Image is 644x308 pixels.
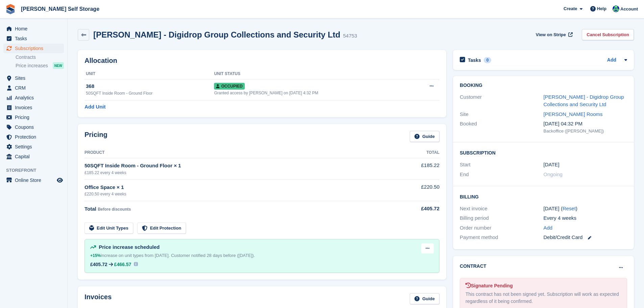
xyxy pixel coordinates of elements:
[466,282,621,289] div: Signature Pending
[214,69,412,79] th: Unit Status
[544,120,627,128] div: [DATE] 04:32 PM
[171,253,255,258] span: Customer notified 28 days before ([DATE]).
[15,152,55,161] span: Capital
[460,120,543,134] div: Booked
[18,3,102,15] a: [PERSON_NAME] Self Storage
[56,176,64,184] a: Preview store
[15,34,55,43] span: Tasks
[460,171,543,179] div: End
[3,73,64,83] a: menu
[3,175,64,185] a: menu
[85,184,385,191] div: Office Space × 1
[3,93,64,102] a: menu
[460,205,543,213] div: Next invoice
[563,206,576,211] a: Reset
[582,29,634,40] a: Cancel Subscription
[3,122,64,132] a: menu
[385,180,439,201] td: £220.50
[85,103,105,111] a: Add Unit
[544,224,553,232] a: Add
[544,234,627,241] div: Debit/Credit Card
[85,131,108,142] h2: Pricing
[16,62,64,69] a: Price increases NEW
[85,293,112,304] h2: Invoices
[597,5,606,12] span: Help
[93,30,340,39] h2: [PERSON_NAME] - Digidrop Group Collections and Security Ltd
[15,132,55,142] span: Protection
[86,82,214,90] div: 368
[385,205,439,213] div: £405.72
[460,214,543,222] div: Billing period
[536,31,566,38] span: View on Stripe
[53,62,64,69] div: NEW
[15,93,55,102] span: Analytics
[385,147,439,158] th: Total
[15,122,55,132] span: Coupons
[15,83,55,93] span: CRM
[214,90,412,96] div: Granted access by [PERSON_NAME] on [DATE] 4:32 PM
[85,162,385,170] div: 50SQFT Inside Room - Ground Floor × 1
[85,147,385,158] th: Product
[410,293,439,304] a: Guide
[85,222,133,234] a: Edit Unit Types
[544,128,627,135] div: Backoffice ([PERSON_NAME])
[468,57,481,63] h2: Tasks
[460,83,627,88] h2: Booking
[3,34,64,43] a: menu
[484,57,492,63] div: 0
[15,113,55,122] span: Pricing
[3,83,64,93] a: menu
[533,29,574,40] a: View on Stripe
[466,291,621,305] div: This contract has not been signed yet. Subscription will work as expected regardless of it being ...
[134,262,138,266] img: icon-info-931a05b42745ab749e9cb3f8fd5492de83d1ef71f8849c2817883450ef4d471b.svg
[460,263,486,270] h2: Contract
[15,142,55,151] span: Settings
[137,222,186,234] a: Edit Protection
[3,113,64,122] a: menu
[564,5,577,12] span: Create
[3,103,64,112] a: menu
[98,207,131,212] span: Before discounts
[460,224,543,232] div: Order number
[410,131,439,142] a: Guide
[85,206,96,212] span: Total
[460,193,627,200] h2: Billing
[460,149,627,156] h2: Subscription
[15,103,55,112] span: Invoices
[3,132,64,142] a: menu
[114,262,132,267] span: £466.57
[99,244,160,250] span: Price increase scheduled
[15,73,55,83] span: Sites
[460,234,543,241] div: Payment method
[544,111,603,117] a: [PERSON_NAME] Rooms
[544,214,627,222] div: Every 4 weeks
[214,83,244,90] span: Occupied
[460,111,543,118] div: Site
[86,90,214,96] div: 50SQFT Inside Room - Ground Floor
[90,252,101,259] div: +15%
[6,167,67,174] span: Storefront
[85,170,385,176] div: £185.22 every 4 weeks
[3,142,64,151] a: menu
[3,152,64,161] a: menu
[16,63,48,69] span: Price increases
[613,5,619,12] img: Jenna Kennedy
[15,24,55,33] span: Home
[607,56,616,64] a: Add
[544,94,624,108] a: [PERSON_NAME] - Digidrop Group Collections and Security Ltd
[460,161,543,169] div: Start
[5,4,16,14] img: stora-icon-8386f47178a22dfd0bd8f6a31ec36ba5ce8667c1dd55bd0f319d3a0aa187defe.svg
[3,44,64,53] a: menu
[460,93,543,109] div: Customer
[85,191,385,197] div: £220.50 every 4 weeks
[544,161,559,169] time: 2024-09-25 00:00:00 UTC
[15,175,55,185] span: Online Store
[15,44,55,53] span: Subscriptions
[85,57,439,65] h2: Allocation
[385,158,439,179] td: £185.22
[620,6,638,13] span: Account
[3,24,64,33] a: menu
[90,262,108,267] div: £405.72
[544,205,627,213] div: [DATE] ( )
[85,69,214,79] th: Unit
